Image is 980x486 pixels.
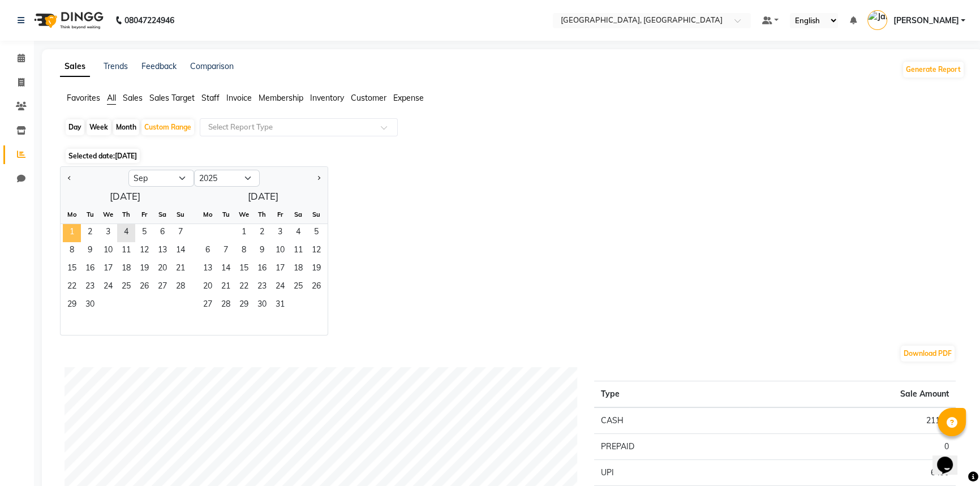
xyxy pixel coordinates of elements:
[81,260,99,278] div: Tuesday, September 16, 2025
[81,224,99,242] span: 2
[199,278,217,296] span: 20
[271,205,289,223] div: Fr
[235,205,253,223] div: We
[135,278,153,296] div: Friday, September 26, 2025
[253,260,271,278] div: Thursday, October 16, 2025
[99,205,117,223] div: We
[81,278,99,296] div: Tuesday, September 23, 2025
[117,205,135,223] div: Th
[289,278,307,296] span: 25
[117,278,135,296] div: Thursday, September 25, 2025
[307,205,325,223] div: Su
[135,278,153,296] span: 26
[99,260,117,278] span: 17
[253,260,271,278] span: 16
[107,93,116,103] span: All
[117,260,135,278] span: 18
[63,260,81,278] div: Monday, September 15, 2025
[81,242,99,260] span: 9
[87,119,111,135] div: Week
[171,205,190,223] div: Su
[66,149,140,163] span: Selected date:
[153,242,171,260] div: Saturday, September 13, 2025
[171,260,190,278] span: 21
[594,460,750,486] td: UPI
[289,260,307,278] div: Saturday, October 18, 2025
[117,278,135,296] span: 25
[235,242,253,260] span: 8
[235,224,253,242] div: Wednesday, October 1, 2025
[171,278,190,296] div: Sunday, September 28, 2025
[81,224,99,242] div: Tuesday, September 2, 2025
[289,224,307,242] span: 4
[271,296,289,315] span: 31
[63,296,81,315] span: 29
[123,93,143,103] span: Sales
[63,242,81,260] div: Monday, September 8, 2025
[60,57,90,77] a: Sales
[289,242,307,260] span: 11
[235,278,253,296] span: 22
[63,205,81,223] div: Mo
[199,296,217,315] span: 27
[190,61,234,71] a: Comparison
[194,170,260,187] select: Select year
[199,242,217,260] div: Monday, October 6, 2025
[259,93,303,103] span: Membership
[271,260,289,278] div: Friday, October 17, 2025
[307,278,325,296] span: 26
[117,224,135,242] span: 4
[199,278,217,296] div: Monday, October 20, 2025
[153,242,171,260] span: 13
[171,278,190,296] span: 28
[135,242,153,260] span: 12
[253,224,271,242] span: 2
[750,381,956,408] th: Sale Amount
[217,296,235,315] div: Tuesday, October 28, 2025
[289,224,307,242] div: Saturday, October 4, 2025
[217,278,235,296] span: 21
[117,260,135,278] div: Thursday, September 18, 2025
[271,224,289,242] div: Friday, October 3, 2025
[253,278,271,296] span: 23
[307,260,325,278] div: Sunday, October 19, 2025
[226,93,252,103] span: Invoice
[153,224,171,242] div: Saturday, September 6, 2025
[153,278,171,296] span: 27
[171,224,190,242] span: 7
[253,242,271,260] span: 9
[66,119,84,135] div: Day
[594,407,750,434] td: CASH
[289,278,307,296] div: Saturday, October 25, 2025
[932,441,969,475] iframe: chat widget
[99,242,117,260] span: 10
[217,278,235,296] div: Tuesday, October 21, 2025
[307,260,325,278] span: 19
[81,296,99,315] span: 30
[135,205,153,223] div: Fr
[901,346,955,362] button: Download PDF
[351,93,386,103] span: Customer
[594,434,750,460] td: PREPAID
[289,242,307,260] div: Saturday, October 11, 2025
[81,205,99,223] div: Tu
[67,93,100,103] span: Favorites
[289,205,307,223] div: Sa
[307,224,325,242] span: 5
[63,224,81,242] div: Monday, September 1, 2025
[153,278,171,296] div: Saturday, September 27, 2025
[271,260,289,278] span: 17
[253,224,271,242] div: Thursday, October 2, 2025
[117,242,135,260] div: Thursday, September 11, 2025
[271,278,289,296] div: Friday, October 24, 2025
[63,224,81,242] span: 1
[750,434,956,460] td: 0
[235,278,253,296] div: Wednesday, October 22, 2025
[253,205,271,223] div: Th
[199,260,217,278] div: Monday, October 13, 2025
[81,260,99,278] span: 16
[171,224,190,242] div: Sunday, September 7, 2025
[99,242,117,260] div: Wednesday, September 10, 2025
[750,407,956,434] td: 21180
[199,260,217,278] span: 13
